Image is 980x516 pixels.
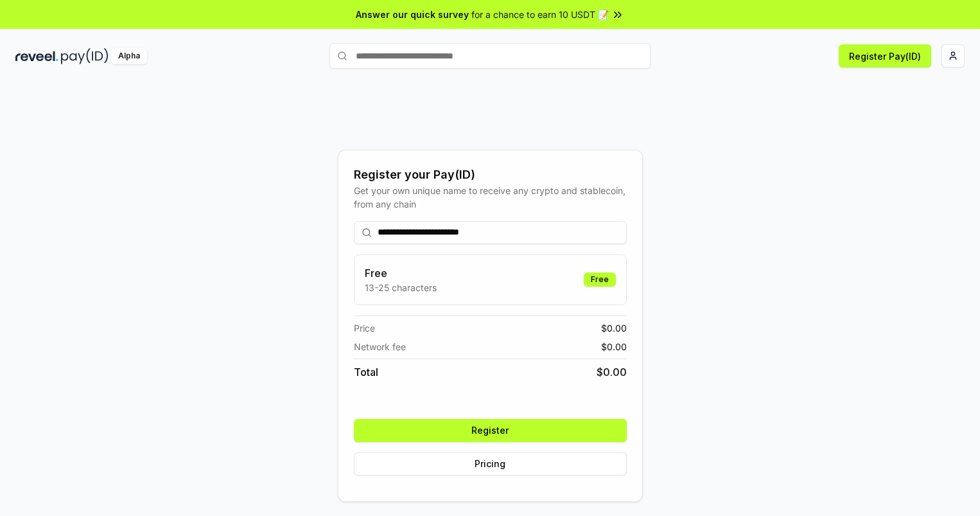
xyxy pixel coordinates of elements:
[111,48,147,64] div: Alpha
[471,8,609,21] span: for a chance to earn 10 USDT 📝
[354,364,378,380] span: Total
[354,166,627,184] div: Register your Pay(ID)
[15,48,58,64] img: reveel_dark
[365,281,437,294] p: 13-25 characters
[61,48,109,64] img: pay_id
[584,272,616,287] div: Free
[365,265,437,281] h3: Free
[354,321,375,335] span: Price
[354,184,627,211] div: Get your own unique name to receive any crypto and stablecoin, from any chain
[839,44,931,67] button: Register Pay(ID)
[354,340,406,353] span: Network fee
[601,321,627,335] span: $ 0.00
[356,8,469,21] span: Answer our quick survey
[597,364,627,380] span: $ 0.00
[601,340,627,353] span: $ 0.00
[354,419,627,442] button: Register
[354,452,627,476] button: Pricing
